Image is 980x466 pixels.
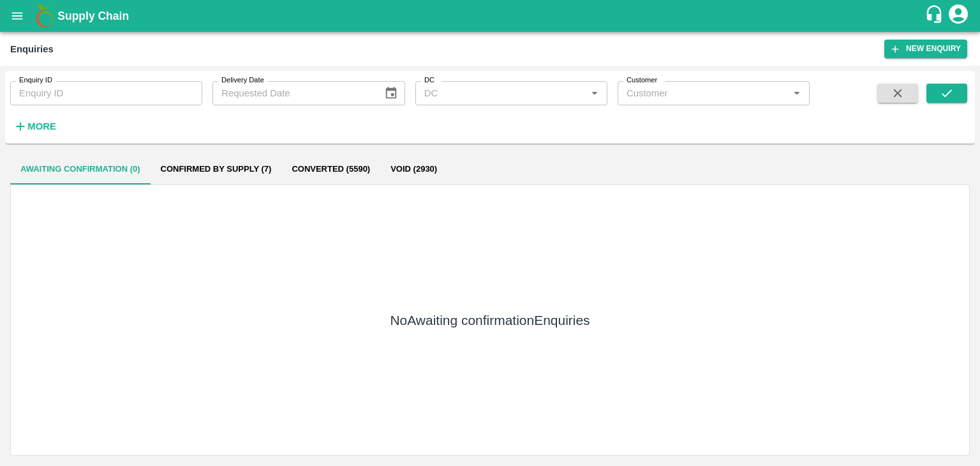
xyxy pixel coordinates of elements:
[789,85,805,101] button: Open
[27,121,56,132] strong: More
[884,40,967,58] button: New Enquiry
[419,85,583,101] input: DC
[57,10,129,22] b: Supply Chain
[10,41,54,57] div: Enquiries
[424,75,434,86] label: DC
[212,81,374,105] input: Requested Date
[10,116,59,137] button: More
[627,75,657,86] label: Customer
[621,85,785,101] input: Customer
[32,3,57,29] img: logo
[947,3,970,29] div: account of current user
[586,85,603,101] button: Open
[924,4,947,27] div: customer-support
[10,81,202,105] input: Enquiry ID
[151,154,282,184] button: Confirmed by supply (7)
[221,75,264,86] label: Delivery Date
[380,154,447,184] button: Void (2930)
[19,75,52,86] label: Enquiry ID
[10,154,151,184] button: Awaiting confirmation (0)
[379,81,403,105] button: Choose date
[390,312,590,329] h5: No Awaiting confirmation Enquiries
[57,7,924,25] a: Supply Chain
[3,1,32,31] button: open drawer
[281,154,380,184] button: Converted (5590)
